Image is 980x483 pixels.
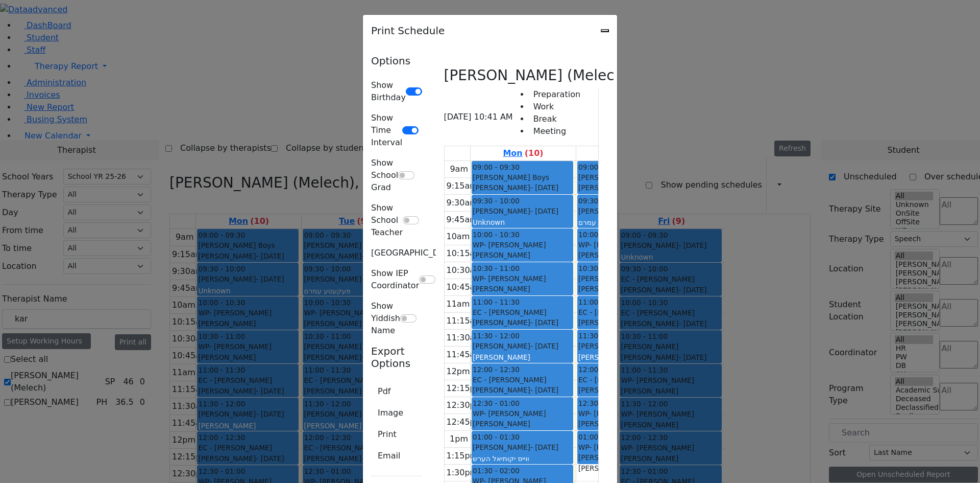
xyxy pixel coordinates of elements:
span: 09:00 - 09:30 [473,162,520,172]
div: 9:45am [445,214,480,226]
label: Show Yiddish Name [371,300,400,337]
a: September 29, 2025 [501,146,545,160]
div: [PERSON_NAME] [473,442,572,452]
div: 10:15am [445,247,485,260]
span: EC - [PERSON_NAME] [473,307,547,317]
label: [GEOGRAPHIC_DATA] [371,247,457,259]
span: WP- [PERSON_NAME] [PERSON_NAME] [578,442,678,463]
span: 09:30 - 10:00 [473,196,520,206]
div: 9:15am [445,180,480,192]
button: Email [371,446,407,466]
span: WP- [PERSON_NAME] [PERSON_NAME] [473,273,572,294]
span: EC - [PERSON_NAME] [578,375,652,385]
span: - [DATE] [530,386,558,394]
div: 1pm [448,433,470,445]
span: - [DATE] [530,207,558,215]
label: Show IEP Coordinator [371,267,419,292]
button: Pdf [371,382,397,401]
div: [PERSON_NAME] [578,385,678,395]
div: [PERSON_NAME] [473,182,572,193]
label: (10) [525,147,544,159]
span: - [DATE] [530,342,558,350]
span: WP- [PERSON_NAME] [PERSON_NAME] [578,240,678,261]
span: 11:00 - 11:30 [473,297,520,307]
button: Image [371,403,410,423]
div: 1:30pm [445,467,480,479]
span: 01:00 - 01:30 [578,432,625,442]
span: 11:30 - 12:00 [578,331,625,341]
div: 11:30am [445,332,485,344]
div: [PERSON_NAME] [578,317,678,328]
span: WP- [PERSON_NAME] [PERSON_NAME] [578,408,678,429]
div: [PERSON_NAME] [578,352,678,362]
div: 9:30am [445,197,480,209]
div: [PERSON_NAME] [473,429,572,440]
span: 10:30 - 11:00 [473,263,520,273]
span: 10:00 - 10:30 [473,229,520,240]
span: 01:30 - 02:00 [473,466,520,476]
span: EC - [PERSON_NAME] [473,375,547,385]
div: 1:15pm [445,450,480,462]
div: [PERSON_NAME] [578,429,678,440]
li: Preparation [529,88,580,101]
span: 10:00 - 10:30 [578,229,625,240]
label: Show School Grad [371,157,398,194]
span: 11:30 - 12:00 [473,331,520,341]
div: [PERSON_NAME] [473,294,572,305]
div: [PERSON_NAME] [578,341,678,351]
div: 10:45am [445,281,485,293]
h5: Print Schedule [371,23,445,38]
span: 12:30 - 01:00 [473,398,520,408]
div: 9am [448,163,470,175]
li: Work [529,101,580,113]
span: [PERSON_NAME] [578,273,636,284]
li: Break [529,113,580,125]
div: [PERSON_NAME] [578,206,678,216]
div: [PERSON_NAME] [578,284,678,294]
div: Unknown [473,217,572,227]
div: [PERSON_NAME] [473,352,572,362]
div: [PERSON_NAME] [473,206,572,216]
span: 09:30 - 10:00 [578,196,625,206]
h5: Export Options [371,345,422,370]
div: [PERSON_NAME] [578,463,678,473]
span: 11:00 - 11:30 [578,297,625,307]
div: 10am [445,231,472,243]
span: - [DATE] [530,443,558,451]
h3: [PERSON_NAME] (Melech), Speech [444,67,691,84]
div: 10:30am [445,264,485,277]
div: [PERSON_NAME] [578,182,678,193]
div: 11:15am [445,315,485,327]
span: WP- [PERSON_NAME] [PERSON_NAME] [473,240,572,261]
div: 12pm [445,365,472,378]
div: [PERSON_NAME] [473,385,572,395]
span: - [DATE] [530,183,558,192]
div: 11:45am [445,349,485,361]
span: - [DATE] [530,318,558,327]
span: 10:30 - 11:00 [578,263,625,273]
span: [PERSON_NAME] Boys [578,172,655,182]
span: [DATE] 10:41 AM [444,111,513,123]
span: 09:00 - 09:30 [578,162,625,172]
span: 12:30 - 01:00 [578,398,625,408]
div: 11am [445,298,472,310]
button: Print [371,425,403,444]
div: 12:30pm [445,399,485,411]
h5: Options [371,55,422,67]
div: פעקעטע עמרם [578,217,678,227]
div: [PERSON_NAME] [473,317,572,328]
li: Meeting [529,125,580,137]
div: ווייס יקותיאל הערש [473,453,572,464]
button: Close [601,29,609,32]
label: Show Birthday [371,79,406,104]
label: Show School Teacher [371,202,403,239]
span: EC - [PERSON_NAME] [578,307,652,317]
div: 12:45pm [445,416,485,428]
div: [PERSON_NAME] [473,341,572,351]
label: Show Time Interval [371,112,402,149]
div: 12:15pm [445,382,485,395]
div: [PERSON_NAME] [473,261,572,271]
span: 12:00 - 12:30 [578,364,625,375]
div: [PERSON_NAME] [578,261,678,271]
span: 01:00 - 01:30 [473,432,520,442]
